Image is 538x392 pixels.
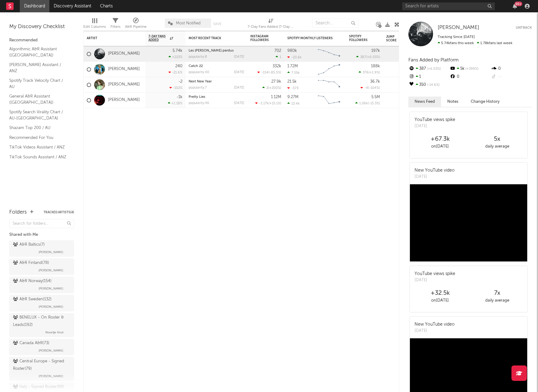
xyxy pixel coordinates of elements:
div: Les paradis perdus [189,49,244,52]
svg: Chart title [315,77,343,93]
span: 2 [266,86,268,90]
div: 9.27M [287,95,298,99]
div: YouTube views spike [415,117,455,123]
div: My Discovery Checklist [9,23,74,31]
div: 21.5k [287,80,297,84]
span: -85.5 % [269,71,280,74]
div: 980k [287,49,297,53]
div: Filters [111,15,120,33]
span: +6.03 % [426,67,441,71]
span: -4 [365,86,368,90]
div: ( ) [355,101,380,105]
div: [DATE] [234,86,244,90]
div: Instagram Followers [250,35,272,42]
div: [DATE] [234,102,244,105]
a: Next New Year [189,80,212,83]
div: 54.6 [386,50,411,58]
div: 197k [371,49,380,53]
div: Edit Columns [83,23,106,31]
div: Filters [111,23,120,31]
a: [PERSON_NAME] [108,82,140,87]
div: YouTube views spike [415,271,455,277]
div: popularity: 46 [189,102,209,105]
span: +399 % [465,67,478,71]
div: daily average [469,143,526,150]
div: 350 [408,81,449,89]
div: A&R Norway ( 154 ) [13,277,52,285]
div: Shared with Me [9,231,74,239]
div: Catch 22 [189,65,244,68]
a: Shazam Top 200 / AU [9,124,68,131]
div: 7-Day Fans Added (7-Day Fans Added) [248,15,294,33]
a: [PERSON_NAME] [108,51,140,56]
div: 7.55k [287,71,300,75]
button: Save [213,22,221,26]
div: 13.4k [287,102,300,106]
span: 1.06k [359,102,368,105]
div: BENELUX - On Roster & Leads ( 192 ) [13,314,69,329]
button: News Feed [408,97,441,107]
div: 1 [408,73,449,81]
a: A&R Norway(154)[PERSON_NAME] [9,277,74,293]
svg: Chart title [315,93,343,108]
a: Les [PERSON_NAME] perdus [189,49,234,52]
div: on [DATE] [411,297,469,304]
div: 55.5 [386,66,411,73]
div: Artist [87,36,133,40]
div: 1.12M [271,95,281,99]
div: Jump Score [386,35,402,42]
div: -23.6k [287,55,302,59]
div: popularity: 7 [189,86,207,90]
span: +1.9 % [369,71,379,74]
span: [PERSON_NAME] [39,347,63,354]
span: [PERSON_NAME] [39,248,63,256]
input: Search... [312,19,358,28]
div: Pretty Lies [189,95,244,99]
div: Edit Columns [83,15,106,33]
span: -14.6 % [426,83,440,87]
a: Spotify Search Virality Chart / AU-[GEOGRAPHIC_DATA] [9,109,68,121]
span: Noortje Knol [45,329,63,336]
a: General A&R Assistant ([GEOGRAPHIC_DATA]) [9,93,68,106]
button: Tracked Artists(4) [44,211,74,214]
a: Central Europe - Signed Roster(79)[PERSON_NAME] [9,357,74,381]
button: Untrack [516,25,532,31]
input: Search for artists [402,2,495,10]
a: [PERSON_NAME] Assistant / ANZ [9,61,68,74]
span: 7-Day Fans Added [148,35,168,42]
div: 7 x [469,290,526,297]
div: A&R Pipeline [125,15,147,33]
div: 36.7k [370,80,380,84]
div: on [DATE] [411,143,469,150]
span: +200 % [269,86,280,90]
div: New YouTube video [415,321,455,328]
div: 332k [273,64,281,68]
span: +15.1 % [269,102,280,105]
div: [DATE] [415,123,455,129]
div: [DATE] [415,328,455,334]
a: Spotify Track Velocity Chart / AU [9,77,68,90]
div: 0 [491,65,532,73]
div: 387 [408,65,449,73]
span: -15.3 % [369,102,379,105]
div: ( ) [257,70,281,74]
div: ( ) [361,86,380,90]
div: ( ) [356,55,380,59]
div: A&R Finland ( 78 ) [13,259,49,267]
a: Canada A&R(73)[PERSON_NAME] [9,339,74,355]
a: TikTok Sounds Assistant / ANZ [9,154,68,161]
a: [PERSON_NAME] [438,25,479,31]
a: [PERSON_NAME] [108,98,140,103]
div: A&R Baltics ( 7 ) [13,241,45,248]
div: -573 [287,86,298,90]
a: A&R Sweden(132)[PERSON_NAME] [9,295,74,311]
div: ( ) [359,70,380,74]
div: 5.74k [173,49,182,53]
div: 702 [274,49,281,53]
a: A&R Finland(78)[PERSON_NAME] [9,258,74,275]
div: +1.18 % [168,101,182,105]
div: 1.72M [287,64,298,68]
span: 387 [360,56,366,59]
div: Spotify Followers [349,35,371,42]
div: -21.6 % [169,70,182,74]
